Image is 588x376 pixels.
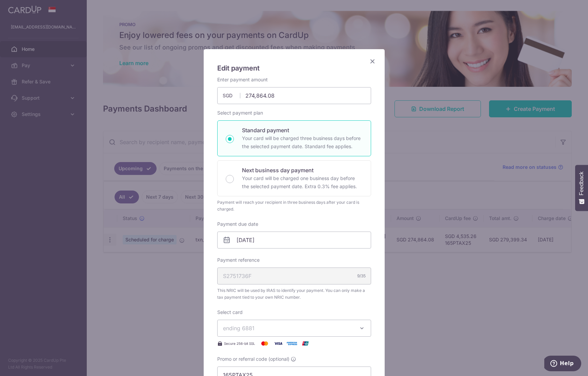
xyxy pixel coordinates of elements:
[258,339,271,348] img: Mastercard
[579,172,585,195] span: Feedback
[217,257,260,263] label: Payment reference
[217,63,371,74] h5: Edit payment
[217,76,268,83] label: Enter payment amount
[242,134,363,151] p: Your card will be charged three business days before the selected payment date. Standard fee appl...
[299,339,312,348] img: UnionPay
[242,174,363,191] p: Your card will be charged one business day before the selected payment date. Extra 0.3% fee applies.
[271,339,285,348] img: Visa
[368,57,377,65] button: Close
[242,166,363,174] p: Next business day payment
[285,339,299,348] img: American Express
[217,309,243,316] label: Select card
[217,320,371,337] button: ending 6881
[224,341,255,346] span: Secure 256-bit SSL
[544,356,581,373] iframe: Opens a widget where you can find more information
[357,273,366,279] div: 9/35
[217,199,371,213] div: Payment will reach your recipient in three business days after your card is charged.
[575,165,588,211] button: Feedback - Show survey
[223,92,240,99] span: SGD
[217,221,258,227] label: Payment due date
[217,110,263,116] label: Select payment plan
[242,126,363,134] p: Standard payment
[223,325,255,332] span: ending 6881
[217,287,371,301] span: This NRIC will be used by IRAS to identify your payment. You can only make a tax payment tied to ...
[217,232,371,249] input: DD / MM / YYYY
[217,356,289,362] span: Promo or referral code (optional)
[217,87,371,104] input: 0.00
